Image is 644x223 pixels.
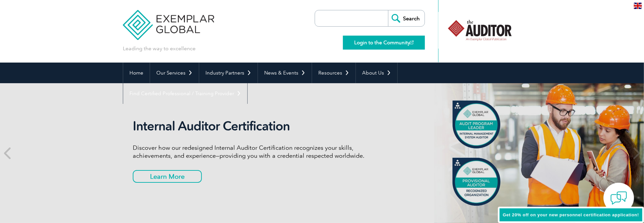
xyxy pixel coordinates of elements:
[123,45,196,52] p: Leading the way to excellence
[133,170,202,183] a: Learn More
[388,10,425,26] input: Search
[150,63,199,83] a: Our Services
[312,63,356,83] a: Resources
[356,63,397,83] a: About Us
[503,212,639,217] span: Get 20% off on your new personnel certification application!
[610,190,627,206] img: contact-chat.png
[343,36,425,50] a: Login to the Community
[634,3,642,9] img: en
[123,63,150,83] a: Home
[410,41,414,44] img: open_square.png
[133,118,382,134] h2: Internal Auditor Certification
[123,83,247,104] a: Find Certified Professional / Training Provider
[199,63,258,83] a: Industry Partners
[258,63,312,83] a: News & Events
[133,144,382,160] p: Discover how our redesigned Internal Auditor Certification recognizes your skills, achievements, ...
